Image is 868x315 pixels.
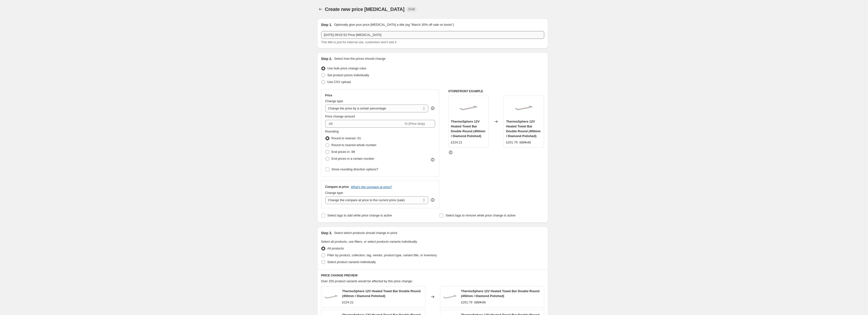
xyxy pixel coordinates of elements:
span: This title is just for internal use, customers won't see it [321,40,396,44]
strike: £224.21 [474,300,486,305]
div: help [430,106,435,111]
img: HTB-DRDPS-458799_80x.jpg [443,290,457,304]
img: HTB-DRDPS-458799_80x.jpg [324,290,338,304]
strike: £224.21 [519,140,531,145]
span: End prices in .99 [332,150,355,154]
span: ThermoSphere 12V Heated Towel Bar Double Round (450mm / Diamond Polished) [451,120,485,138]
span: Draft [408,7,415,11]
span: Select tags to remove while price change is active [446,214,516,217]
p: Select which products should change in price [334,231,397,235]
span: % (Price drop) [405,122,425,125]
div: £201.79 [506,140,517,145]
span: Select all products, use filters, or select products variants individually [321,240,417,243]
h2: Step 3. [321,231,332,235]
div: £201.79 [461,300,473,305]
span: Rounding [325,130,339,133]
span: ThermoSphere 12V Heated Towel Bar Double Round (450mm / Diamond Polished) [506,120,541,138]
span: Change type [325,191,343,195]
span: All products [327,247,344,250]
button: Price change jobs [317,6,324,13]
span: Round to nearest .01 [332,136,361,140]
h6: STOREFRONT EXAMPLE [448,89,544,93]
h2: Step 2. [321,56,332,61]
h3: Price [325,93,332,97]
input: -15 [325,120,404,128]
span: Show rounding direction options? [332,167,378,171]
button: What's the compare at price? [351,185,392,189]
span: Set product prices individually [327,73,369,77]
span: Select product variants individually [327,260,376,264]
h3: Compare at price [325,185,349,189]
span: End prices in a certain number [332,157,374,160]
h6: PRICE CHANGE PREVIEW [321,274,544,277]
img: HTB-DRDPS-458799_80x.jpg [514,98,534,118]
span: Change type [325,99,343,103]
p: Optionally give your price [MEDICAL_DATA] a title (eg "March 30% off sale on boots") [334,22,454,27]
h2: Step 1. [321,22,332,27]
span: ThermoSphere 12V Heated Towel Bar Double Round (450mm / Diamond Polished) [461,289,540,298]
p: Select how the prices should change [334,56,386,61]
div: £224.21 [342,300,354,305]
span: Create new price [MEDICAL_DATA] [325,7,405,12]
span: Use bulk price change rules [327,66,366,70]
span: Use CSV upload [327,80,351,84]
span: Over 250 product variants would be affected by this price change: [321,279,413,283]
span: Round to nearest whole number [332,143,377,147]
input: 30% off holiday sale [321,31,544,39]
img: HTB-DRDPS-458799_80x.jpg [459,98,478,118]
span: Price change amount [325,115,355,118]
span: Filter by product, collection, tag, vendor, product type, variant title, or inventory [327,253,437,257]
span: ThermoSphere 12V Heated Towel Bar Double Round (450mm / Diamond Polished) [342,289,421,298]
div: £224.21 [451,140,462,145]
div: help [430,198,435,202]
span: Select tags to add while price change is active [327,214,392,217]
